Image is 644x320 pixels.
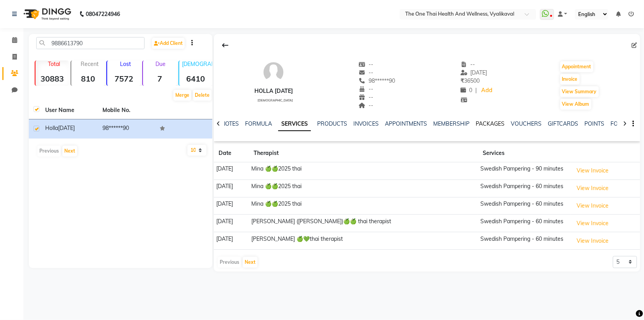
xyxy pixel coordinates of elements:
th: Mobile No. [98,101,155,119]
th: Services [478,144,570,162]
button: View Summary [560,86,599,97]
button: Next [243,257,258,268]
span: | [475,86,477,94]
span: Holla [45,124,58,132]
a: Add [480,85,494,96]
button: Merge [173,90,191,101]
button: View Invoice [573,235,612,247]
a: VOUCHERS [511,120,542,127]
span: ₹ [461,77,464,84]
a: PRODUCTS [317,120,347,127]
strong: 810 [71,74,105,84]
span: [DATE] [58,124,75,132]
a: SERVICES [278,117,311,131]
span: -- [358,85,373,92]
th: User Name [41,101,98,119]
td: Swedish Pampering - 60 minutes [478,197,570,215]
td: Swedish Pampering - 60 minutes [478,232,570,250]
button: View Invoice [573,200,612,212]
button: View Invoice [573,165,612,177]
td: Mina 🍏🍏2025 thai [249,162,478,180]
td: [DATE] [214,197,249,215]
a: FORMULA [245,120,272,127]
td: [DATE] [214,232,249,250]
td: [DATE] [214,180,249,197]
span: -- [358,61,373,68]
p: Lost [110,60,141,68]
b: 08047224946 [86,3,120,25]
span: -- [358,94,373,101]
button: View Invoice [573,217,612,229]
button: Invoice [560,74,580,85]
img: avatar [262,60,285,84]
a: Add Client [152,38,185,49]
div: Holla [DATE] [254,87,293,95]
button: Appointment [560,61,593,72]
td: [PERSON_NAME] ([PERSON_NAME])🍏🍏 thai therapist [249,215,478,232]
th: Therapist [249,144,478,162]
a: FORMS [611,120,630,127]
a: INVOICES [353,120,379,127]
p: Total [39,60,69,68]
span: -- [358,69,373,76]
strong: 7572 [107,74,141,84]
a: NOTES [221,120,239,127]
span: -- [461,61,475,68]
td: Swedish Pampering - 60 minutes [478,215,570,232]
a: GIFTCARDS [548,120,579,127]
span: [DEMOGRAPHIC_DATA] [258,98,293,102]
p: Recent [74,60,105,68]
span: [DATE] [461,69,487,76]
button: Next [62,146,77,156]
span: 36500 [461,77,480,84]
strong: 30883 [35,74,69,84]
img: logo [20,3,73,25]
a: PACKAGES [476,120,505,127]
p: Due [145,60,176,68]
td: [DATE] [214,215,249,232]
span: -- [358,102,373,109]
div: Back to Client [217,38,233,53]
td: Mina 🍏🍏2025 thai [249,180,478,197]
strong: 7 [143,74,176,84]
td: Swedish Pampering - 60 minutes [478,180,570,197]
a: POINTS [585,120,605,127]
button: Delete [193,90,212,101]
a: MEMBERSHIP [434,120,470,127]
p: [DEMOGRAPHIC_DATA] [182,60,213,68]
a: APPOINTMENTS [385,120,427,127]
span: 0 [461,87,472,94]
td: Mina 🍏🍏2025 thai [249,197,478,215]
button: View Album [560,99,591,110]
td: Swedish Pampering - 90 minutes [478,162,570,180]
td: [DATE] [214,162,249,180]
button: View Invoice [573,182,612,194]
td: [PERSON_NAME] 🍏💚thai therapist [249,232,478,250]
strong: 6410 [179,74,213,84]
th: Date [214,144,249,162]
input: Search by Name/Mobile/Email/Code [36,37,145,49]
